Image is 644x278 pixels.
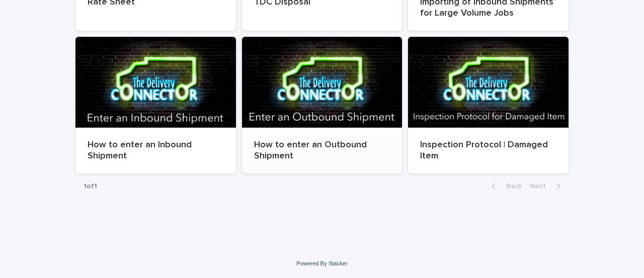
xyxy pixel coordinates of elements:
[526,182,569,191] button: Next
[408,37,569,174] a: Inspection Protocol | Damaged Item
[254,140,390,161] p: How to enter an Outbound Shipment
[500,183,522,190] span: Back
[75,174,105,199] p: 1 of 1
[530,183,552,190] span: Next
[75,37,236,174] a: How to enter an Inbound Shipment
[242,37,403,174] a: How to enter an Outbound Shipment
[88,140,224,161] p: How to enter an Inbound Shipment
[420,140,556,161] p: Inspection Protocol | Damaged Item
[484,182,526,191] button: Back
[296,260,347,266] a: Powered By Stacker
